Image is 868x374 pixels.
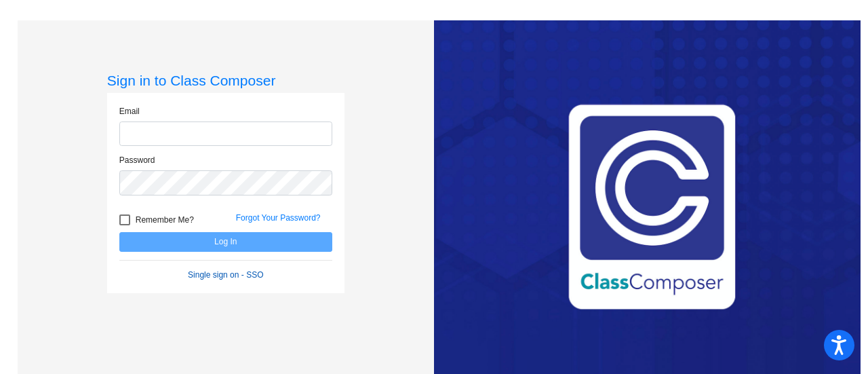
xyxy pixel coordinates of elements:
[119,154,155,166] label: Password
[107,72,344,89] h3: Sign in to Class Composer
[119,105,140,117] label: Email
[236,213,321,223] a: Forgot Your Password?
[188,270,263,280] a: Single sign on - SSO
[119,232,332,252] button: Log In
[136,212,194,228] span: Remember Me?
